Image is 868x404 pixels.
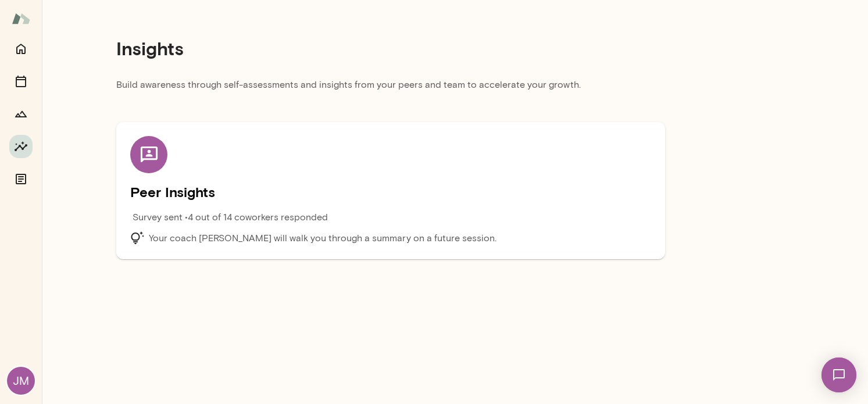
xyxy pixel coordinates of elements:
div: JM [7,367,35,395]
p: Build awareness through self-assessments and insights from your peers and team to accelerate your... [116,78,665,99]
p: Survey sent • 4 out of 14 coworkers responded [133,210,328,224]
div: Peer Insights Survey sent •4 out of 14 coworkers respondedYour coach [PERSON_NAME] will walk you ... [116,122,665,259]
button: Growth Plan [9,102,33,126]
img: Mento [12,8,30,30]
div: Peer Insights Survey sent •4 out of 14 coworkers respondedYour coach [PERSON_NAME] will walk you ... [130,136,651,245]
h4: Insights [116,37,184,59]
button: Home [9,37,33,60]
p: Your coach [PERSON_NAME] will walk you through a summary on a future session. [149,231,496,245]
h5: Peer Insights [130,183,651,201]
button: Insights [9,135,33,158]
button: Documents [9,167,33,191]
button: Sessions [9,70,33,93]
